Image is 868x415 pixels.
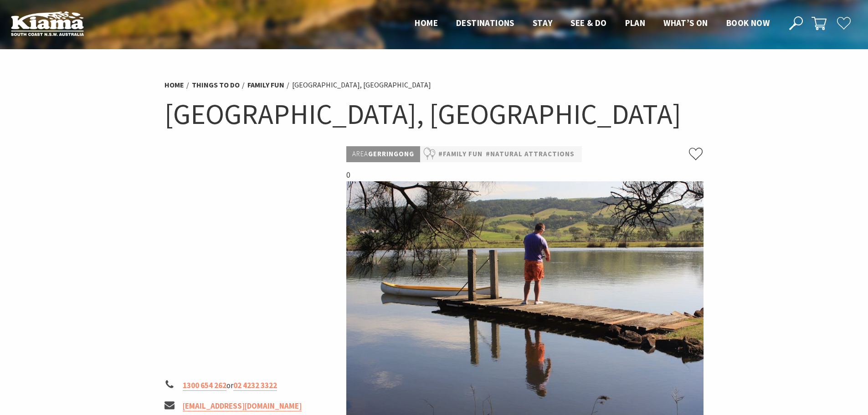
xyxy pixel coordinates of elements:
[164,379,339,392] li: or
[625,17,646,29] a: Plan
[164,80,184,90] a: Home
[533,17,553,28] span: Stay
[352,149,368,158] span: Area
[438,149,483,160] a: #Family Fun
[183,401,302,411] a: [EMAIL_ADDRESS][DOMAIN_NAME]
[183,380,226,391] a: 1300 654 262
[247,80,284,90] a: Family Fun
[663,17,708,29] a: What’s On
[192,80,240,90] a: Things To Do
[625,17,646,28] span: Plan
[233,380,277,391] a: 02 4232 3322
[415,17,438,29] a: Home
[486,149,575,160] a: #Natural Attractions
[164,96,704,133] h1: [GEOGRAPHIC_DATA], [GEOGRAPHIC_DATA]
[406,16,779,31] nav: Main Menu
[292,79,431,91] li: [GEOGRAPHIC_DATA], [GEOGRAPHIC_DATA]
[726,17,770,29] a: Book now
[533,17,553,29] a: Stay
[663,17,708,28] span: What’s On
[570,17,606,29] a: See & Do
[11,11,84,36] img: Kiama Logo
[346,146,420,162] p: Gerringong
[456,17,514,28] span: Destinations
[570,17,606,28] span: See & Do
[415,17,438,28] span: Home
[726,17,770,28] span: Book now
[456,17,514,29] a: Destinations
